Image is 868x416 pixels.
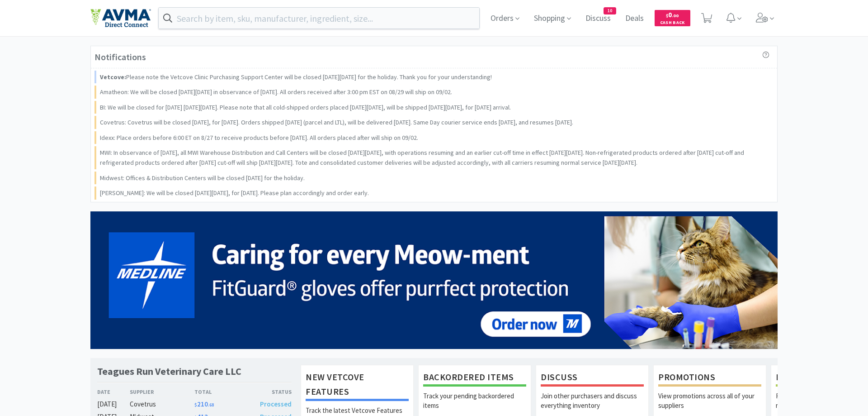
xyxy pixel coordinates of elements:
h1: Discuss [541,370,644,387]
img: e4e33dab9f054f5782a47901c742baa9_102.png [90,9,151,28]
span: Cash Back [660,20,685,26]
span: 10 [604,8,616,14]
h3: Notifications [94,50,146,64]
input: Search by item, sku, manufacturer, ingredient, size... [159,8,479,29]
span: $ [666,13,668,19]
span: . 00 [672,13,679,19]
p: [PERSON_NAME]: We will be closed [DATE][DATE], for [DATE]. Please plan accordingly and order early. [100,188,369,198]
h1: Promotions [658,370,761,387]
h1: New Vetcove Features [306,370,409,401]
span: 210 [194,400,214,408]
div: Covetrus [130,399,194,410]
p: Idexx: Place orders before 6:00 ET on 8/27 to receive products before [DATE]. All orders placed a... [100,133,418,143]
div: Status [243,387,292,396]
a: Deals [622,14,647,23]
a: [DATE]Covetrus$210.68Processed [97,399,292,410]
p: Amatheon: We will be closed [DATE][DATE] in observance of [DATE]. All orders received after 3:00 ... [100,87,452,97]
a: Discuss10 [582,14,614,23]
div: [DATE] [97,399,130,410]
span: $ [194,402,197,408]
div: Total [194,387,243,396]
img: 5b85490d2c9a43ef9873369d65f5cc4c_481.png [90,211,778,349]
h1: Backordered Items [423,370,526,387]
a: $0.00Cash Back [655,6,690,30]
span: . 68 [208,402,214,408]
span: Processed [260,400,292,408]
div: Date [97,387,130,396]
p: Covetrus: Covetrus will be closed [DATE], for [DATE]. Orders shipped [DATE] (parcel and LTL), wil... [100,117,573,127]
p: MWI: In observance of [DATE], all MWI Warehouse Distribution and Call Centers will be closed [DAT... [100,148,770,168]
p: Please note the Vetcove Clinic Purchasing Support Center will be closed [DATE][DATE] for the holi... [100,72,492,82]
strong: Vetcove: [100,73,126,81]
h1: Teagues Run Veterinary Care LLC [97,365,241,378]
span: 0 [666,10,679,19]
p: BI: We will be closed for [DATE] [DATE][DATE]. Please note that all cold-shipped orders placed [D... [100,102,511,112]
p: Midwest: Offices & Distribution Centers will be closed [DATE] for the holiday. [100,173,305,183]
div: Supplier [130,387,194,396]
